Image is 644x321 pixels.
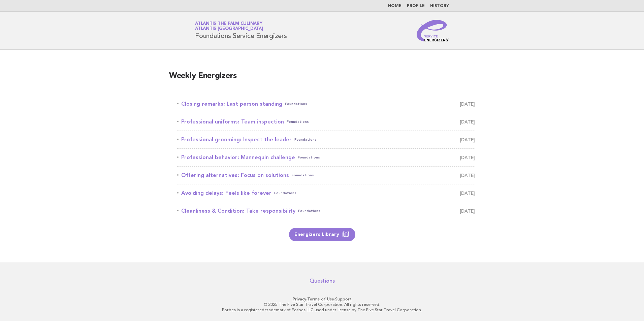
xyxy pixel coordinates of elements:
a: Energizers Library [289,228,355,241]
a: Avoiding delays: Feels like foreverFoundations [DATE] [177,188,475,198]
span: [DATE] [460,153,475,162]
p: © 2025 The Five Star Travel Corporation. All rights reserved. [116,302,528,307]
span: [DATE] [460,188,475,198]
a: Professional grooming: Inspect the leaderFoundations [DATE] [177,135,475,144]
a: Professional uniforms: Team inspectionFoundations [DATE] [177,117,475,127]
span: Foundations [292,171,314,180]
span: Foundations [298,153,320,162]
span: Foundations [287,117,309,127]
a: History [430,4,449,8]
span: [DATE] [460,171,475,180]
span: Foundations [274,188,296,198]
span: [DATE] [460,117,475,127]
a: Profile [407,4,425,8]
a: Atlantis The Palm CulinaryAtlantis [GEOGRAPHIC_DATA] [195,22,263,31]
span: [DATE] [460,206,475,216]
a: Closing remarks: Last person standingFoundations [DATE] [177,99,475,109]
a: Questions [310,278,335,284]
span: Foundations [294,135,317,144]
a: Terms of Use [307,297,334,301]
span: [DATE] [460,135,475,144]
h1: Foundations Service Energizers [195,22,287,39]
span: Atlantis [GEOGRAPHIC_DATA] [195,27,263,31]
p: Forbes is a registered trademark of Forbes LLC used under license by The Five Star Travel Corpora... [116,307,528,313]
span: Foundations [298,206,320,216]
a: Cleanliness & Condition: Take responsibilityFoundations [DATE] [177,206,475,216]
a: Professional behavior: Mannequin challengeFoundations [DATE] [177,153,475,162]
a: Support [335,297,352,301]
a: Privacy [293,297,306,301]
p: · · [116,296,528,302]
a: Offering alternatives: Focus on solutionsFoundations [DATE] [177,171,475,180]
span: Foundations [285,99,307,109]
span: [DATE] [460,99,475,109]
img: Service Energizers [417,20,449,41]
h2: Weekly Energizers [169,71,475,87]
a: Home [388,4,401,8]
